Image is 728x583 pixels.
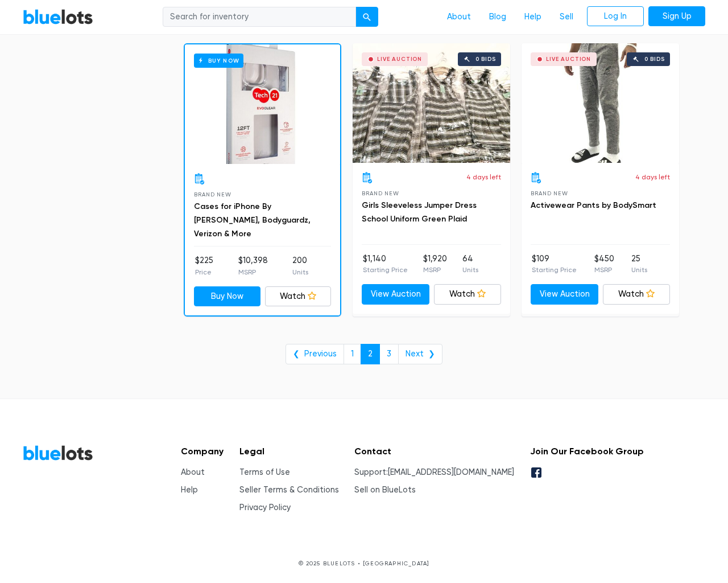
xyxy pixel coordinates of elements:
[522,43,679,163] a: Live Auction 0 bids
[531,200,656,210] a: Activewear Pants by BodySmart
[238,254,268,277] li: $10,398
[462,265,478,275] p: Units
[515,6,551,28] a: Help
[362,200,477,224] a: Girls Sleeveless Jumper Dress School Uniform Green Plaid
[546,56,591,62] div: Live Auction
[265,286,332,307] a: Watch
[23,9,93,25] a: BlueLots
[361,344,380,364] a: 2
[363,253,408,276] li: $1,140
[239,503,291,512] a: Privacy Policy
[195,267,213,277] p: Price
[388,467,514,477] a: [EMAIL_ADDRESS][DOMAIN_NAME]
[181,446,224,457] h5: Company
[398,344,442,364] a: Next ❯
[354,485,416,495] a: Sell on BlueLots
[631,265,647,275] p: Units
[603,284,671,305] a: Watch
[354,466,514,479] li: Support:
[531,284,598,305] a: View Auction
[377,56,422,62] div: Live Auction
[379,344,399,364] a: 3
[434,284,502,305] a: Watch
[648,6,705,27] a: Sign Up
[194,202,311,239] a: Cases for iPhone By [PERSON_NAME], Bodyguardz, Verizon & More
[292,267,308,277] p: Units
[362,284,429,305] a: View Auction
[239,467,290,477] a: Terms of Use
[195,254,213,277] li: $225
[423,253,447,276] li: $1,920
[354,446,514,457] h5: Contact
[286,344,344,364] a: ❮ Previous
[238,267,268,277] p: MSRP
[353,43,510,163] a: Live Auction 0 bids
[239,446,339,457] h5: Legal
[532,253,577,276] li: $109
[23,559,705,568] p: © 2025 BLUELOTS • [GEOGRAPHIC_DATA]
[423,265,447,275] p: MSRP
[292,254,308,277] li: 200
[594,253,614,276] li: $450
[631,253,647,276] li: 25
[362,190,399,196] span: Brand New
[438,6,480,28] a: About
[587,6,644,27] a: Log In
[23,445,93,461] a: BlueLots
[594,265,614,275] p: MSRP
[551,6,582,28] a: Sell
[194,54,243,68] h6: Buy Now
[462,253,478,276] li: 64
[181,485,198,495] a: Help
[530,446,644,457] h5: Join Our Facebook Group
[480,6,515,28] a: Blog
[163,7,356,27] input: Search for inventory
[635,172,670,182] p: 4 days left
[239,485,339,495] a: Seller Terms & Conditions
[363,265,408,275] p: Starting Price
[181,467,205,477] a: About
[475,56,496,62] div: 0 bids
[466,172,501,182] p: 4 days left
[194,286,260,307] a: Buy Now
[194,191,231,198] span: Brand New
[531,190,568,196] span: Brand New
[344,344,361,364] a: 1
[532,265,577,275] p: Starting Price
[185,44,340,164] a: Buy Now
[644,56,665,62] div: 0 bids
